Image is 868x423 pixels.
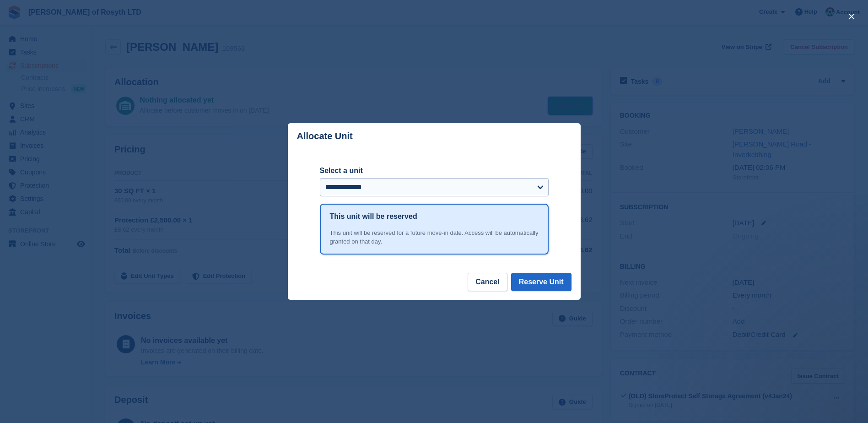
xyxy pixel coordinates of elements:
[468,273,507,291] button: Cancel
[330,228,539,246] div: This unit will be reserved for a future move-in date. Access will be automatically granted on tha...
[297,131,353,141] p: Allocate Unit
[320,165,549,176] label: Select a unit
[844,9,859,24] button: close
[330,211,417,222] h1: This unit will be reserved
[511,273,571,291] button: Reserve Unit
